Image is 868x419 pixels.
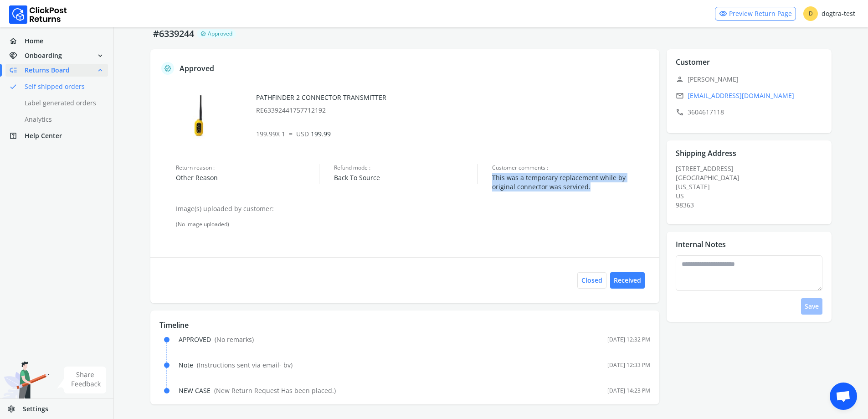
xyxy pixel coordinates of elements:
[215,335,254,344] span: ( No remarks )
[200,30,206,37] span: verified
[296,129,309,138] span: USD
[96,64,104,77] span: expand_less
[256,106,651,115] p: RE63392441757712192
[676,173,828,182] div: [GEOGRAPHIC_DATA]
[676,191,828,201] div: US
[5,80,119,93] a: doneSelf shipped orders
[179,386,336,395] div: NEW CASE
[577,272,606,289] button: Closed
[715,7,796,21] a: visibilityPreview Return Page
[803,6,855,21] div: dogtra-test
[334,173,477,182] span: Back To Source
[25,66,70,75] span: Returns Board
[179,361,293,370] div: Note
[96,49,104,62] span: expand_more
[214,386,336,395] span: ( New Return Request Has been placed. )
[492,164,650,171] span: Customer comments :
[9,5,67,24] img: Logo
[676,89,684,102] span: email
[176,204,650,213] p: Image(s) uploaded by customer:
[801,298,822,315] button: Save
[5,97,119,109] a: Label generated orders
[676,106,828,119] p: 3604617118
[25,131,62,140] span: Help Center
[208,30,232,37] span: Approved
[9,64,25,77] span: low_priority
[9,80,17,93] span: done
[607,387,650,394] div: [DATE] 14:23 PM
[176,221,650,228] div: (No image uploaded)
[676,239,726,250] p: Internal Notes
[23,404,48,414] span: Settings
[7,403,23,415] span: settings
[676,57,710,67] p: Customer
[9,49,25,62] span: handshake
[676,182,828,191] div: [US_STATE]
[607,336,650,343] div: [DATE] 12:32 PM
[676,73,828,86] p: [PERSON_NAME]
[5,35,108,47] a: homeHome
[256,129,651,139] p: 199.99 X 1
[9,129,25,142] span: help_center
[289,129,293,138] span: =
[9,35,25,47] span: home
[150,27,197,40] p: #6339244
[5,113,119,126] a: Analytics
[180,63,214,74] p: Approved
[25,36,43,46] span: Home
[25,51,62,60] span: Onboarding
[176,164,319,171] span: Return reason :
[176,173,319,182] span: Other Reason
[296,129,331,138] span: 199.99
[197,361,293,369] span: ( Instructions sent via email- bv )
[179,335,254,344] div: APPROVED
[719,7,727,20] span: visibility
[256,93,651,115] div: PATHFINDER 2 CONNECTOR TRANSMITTER
[676,73,684,86] span: person
[176,93,221,139] img: row_image
[676,148,736,159] p: Shipping Address
[5,129,108,142] a: help_centerHelp Center
[607,362,650,369] div: [DATE] 12:33 PM
[676,89,828,102] a: email[EMAIL_ADDRESS][DOMAIN_NAME]
[610,272,645,289] button: Received
[334,164,477,171] span: Refund mode :
[803,6,818,21] span: D
[492,173,650,191] span: This was a temporary replacement while by original connector was serviced.
[57,367,107,393] img: share feedback
[164,63,171,74] span: verified
[676,164,828,210] div: [STREET_ADDRESS]
[676,106,684,119] span: call
[830,383,857,410] div: Open chat
[676,201,828,210] div: 98363
[159,320,650,331] p: Timeline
